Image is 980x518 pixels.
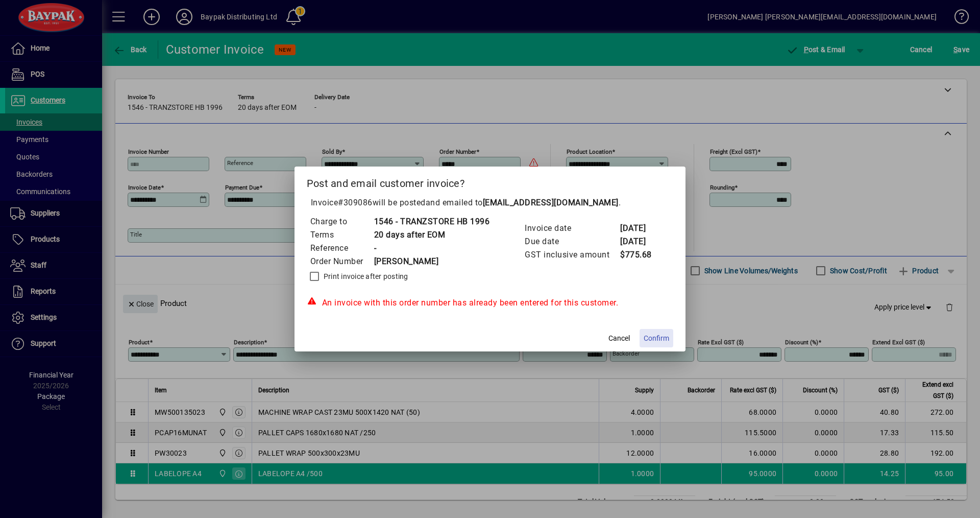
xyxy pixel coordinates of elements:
td: [PERSON_NAME] [374,255,490,268]
div: An invoice with this order number has already been entered for this customer. [307,297,674,309]
span: Confirm [644,333,669,344]
span: #309086 [338,198,373,207]
b: [EMAIL_ADDRESS][DOMAIN_NAME] [483,198,619,207]
td: 20 days after EOM [374,228,490,242]
td: Terms [310,228,374,242]
td: $775.68 [620,248,660,262]
td: Reference [310,242,374,255]
span: Cancel [608,333,630,344]
p: Invoice will be posted . [307,197,674,209]
td: [DATE] [620,235,660,248]
span: and emailed to [426,198,619,207]
td: - [374,242,490,255]
button: Cancel [603,329,635,347]
td: Charge to [310,215,374,228]
td: 1546 - TRANZSTORE HB 1996 [374,215,490,228]
td: Due date [524,235,620,248]
button: Confirm [640,329,673,347]
td: GST inclusive amount [524,248,620,262]
td: [DATE] [620,222,660,235]
label: Print invoice after posting [322,271,408,281]
td: Order Number [310,255,374,268]
td: Invoice date [524,222,620,235]
h2: Post and email customer invoice? [295,167,686,196]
